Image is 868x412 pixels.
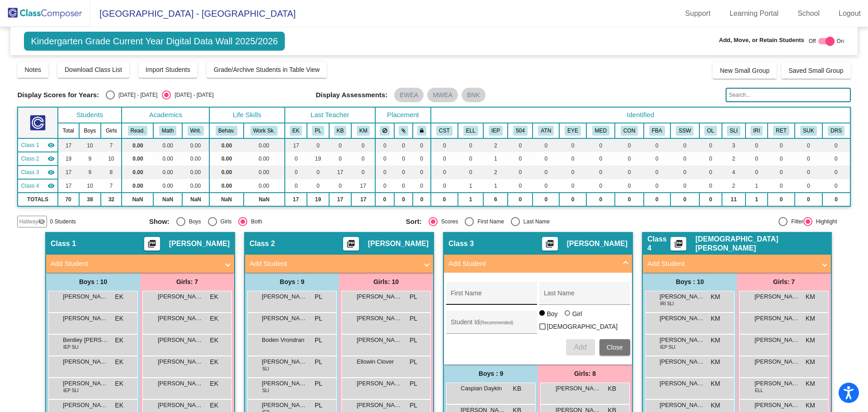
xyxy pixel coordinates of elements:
[24,66,41,73] span: Notes
[831,6,868,21] a: Logout
[559,123,586,138] th: Wears Eyeglasses
[182,152,209,166] td: 0.00
[79,166,101,179] td: 9
[345,239,356,252] mat-icon: picture_as_pdf
[182,166,209,179] td: 0.00
[285,166,307,179] td: 0
[329,123,352,138] th: Karly Burke
[394,193,413,206] td: 0
[722,152,745,166] td: 2
[394,88,424,102] mat-chip: EWEA
[329,193,352,206] td: 17
[244,193,285,206] td: NaN
[427,88,458,102] mat-chip: MWEA
[649,126,665,136] button: FBA
[726,88,850,102] input: Search...
[508,166,533,179] td: 0
[788,67,843,74] span: Saved Small Group
[444,255,632,273] mat-expansion-panel-header: Add Student
[508,138,533,152] td: 0
[101,123,122,138] th: Girls
[533,166,559,179] td: 0
[250,126,278,136] button: Work Sk.
[244,179,285,193] td: 0.00
[781,62,850,79] button: Saved Small Group
[828,126,844,136] button: DRS
[188,126,204,136] button: Writ.
[722,179,745,193] td: 2
[334,126,347,136] button: KB
[513,126,528,136] button: 504
[209,179,244,193] td: 0.00
[462,88,486,102] mat-chip: BNK
[699,152,722,166] td: 0
[431,123,458,138] th: Child Study Team
[209,193,244,206] td: NaN
[47,155,55,162] mat-icon: visibility
[58,123,79,138] th: Total
[47,169,55,176] mat-icon: visibility
[643,255,831,273] mat-expansion-panel-header: Add Student
[394,166,413,179] td: 0
[351,152,375,166] td: 0
[559,152,586,166] td: 0
[79,152,101,166] td: 9
[768,193,795,206] td: 0
[586,193,615,206] td: 0
[795,152,822,166] td: 0
[727,126,741,136] button: SLI
[351,138,375,152] td: 0
[458,152,484,166] td: 0
[138,62,198,78] button: Import Students
[712,62,777,79] button: New Small Group
[216,126,237,136] button: Behav.
[722,138,745,152] td: 3
[508,193,533,206] td: 0
[21,168,39,176] span: Class 3
[644,166,670,179] td: 0
[316,91,388,99] span: Display Assessments:
[375,107,431,123] th: Placement
[285,138,307,152] td: 17
[51,239,76,248] span: Class 1
[375,138,394,152] td: 0
[837,37,844,45] span: On
[329,179,352,193] td: 0
[795,193,822,206] td: 0
[209,107,284,123] th: Life Skills
[122,179,153,193] td: 0.00
[586,138,615,152] td: 0
[375,152,394,166] td: 0
[329,138,352,152] td: 0
[58,138,79,152] td: 17
[245,255,433,273] mat-expansion-panel-header: Add Student
[312,126,324,136] button: PL
[17,91,99,99] span: Display Scores for Years:
[307,179,329,193] td: 0
[489,126,503,136] button: IEP
[822,166,850,179] td: 0
[57,62,129,78] button: Download Class List
[520,218,550,226] div: Last Name
[18,166,57,179] td: Karly Burke - No Class Name
[47,142,55,149] mat-icon: visibility
[431,152,458,166] td: 0
[699,123,722,138] th: Online Student
[768,152,795,166] td: 0
[436,126,453,136] button: CST
[24,32,284,51] span: Kindergarten Grade Current Year Digital Data Wall 2025/2026
[533,193,559,206] td: 0
[101,193,122,206] td: 32
[699,138,722,152] td: 0
[19,218,38,226] span: Hallway
[448,239,474,248] span: Class 3
[58,193,79,206] td: 70
[101,152,122,166] td: 10
[182,138,209,152] td: 0.00
[207,62,327,78] button: Grade/Archive Students in Table View
[90,6,296,21] span: [GEOGRAPHIC_DATA] - [GEOGRAPHIC_DATA]
[704,126,717,136] button: OL
[375,179,394,193] td: 0
[122,152,153,166] td: 0.00
[822,179,850,193] td: 0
